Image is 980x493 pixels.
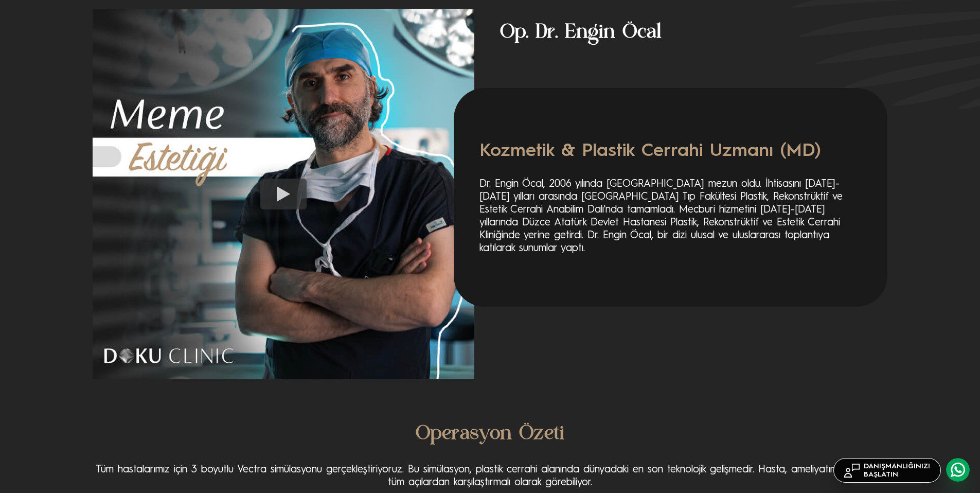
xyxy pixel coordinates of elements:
[93,9,474,379] img: enginocal_kapak_TR.jpg
[474,9,887,47] h4: Op. Dr. Engin Öcal
[93,464,887,489] p: Tüm hastalarımız için 3 boyutlu Vectra simülasyonu gerçekleştiriyoruz. Bu simülasyon, plastik cer...
[93,420,887,448] h2: Operasyon Özeti
[479,139,862,163] h4: Kozmetik & Plastik Cerrahi Uzmanı (MD)
[833,458,941,483] a: DANIŞMANLIĞINIZIBAŞLATIN
[479,178,862,255] p: Dr. Engin Öcal, 2006 yılında [GEOGRAPHIC_DATA] mezun oldu. İhtisasını [DATE]-[DATE] yılları arası...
